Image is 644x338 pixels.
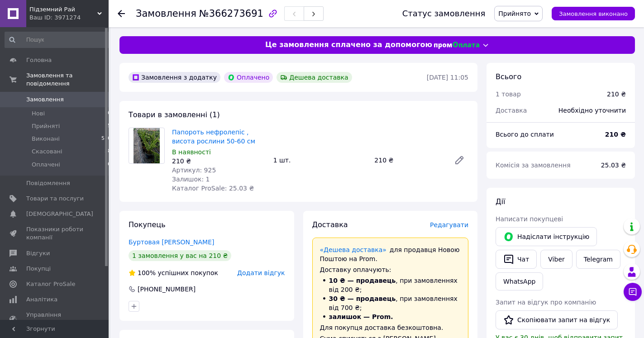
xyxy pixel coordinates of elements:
[137,285,196,294] div: [PHONE_NUMBER]
[496,197,505,206] span: Дії
[5,32,112,48] input: Пошук
[32,135,60,143] span: Виконані
[118,9,125,18] div: Повернутися назад
[237,269,285,276] span: Додати відгук
[26,210,93,218] span: [DEMOGRAPHIC_DATA]
[496,131,554,138] span: Всього до сплати
[32,109,45,118] span: Нові
[265,40,432,50] span: Це замовлення сплачено за допомогою
[26,71,109,88] span: Замовлення та повідомлення
[129,220,166,229] span: Покупець
[607,90,626,99] div: 210 ₴
[605,131,626,138] b: 210 ₴
[270,154,371,167] div: 1 шт.
[32,161,60,169] span: Оплачені
[26,179,70,187] span: Повідомлення
[540,250,572,269] a: Viber
[29,5,97,14] span: Підземний Рай
[105,148,111,156] span: 58
[108,109,111,118] span: 0
[26,249,50,257] span: Відгуки
[26,95,64,104] span: Замовлення
[402,9,486,18] div: Статус замовлення
[624,283,642,301] button: Чат з покупцем
[224,72,273,83] div: Оплачено
[320,294,461,312] li: , при замовленнях від 700 ₴;
[320,323,461,332] div: Для покупця доставка безкоштовна.
[496,72,521,81] span: Всього
[277,72,352,83] div: Дешева доставка
[496,272,543,290] a: WhatsApp
[329,277,396,284] span: 10 ₴ — продавець
[26,56,52,64] span: Головна
[129,268,218,277] div: успішних покупок
[371,154,447,167] div: 210 ₴
[138,269,156,276] span: 100%
[172,148,211,156] span: В наявності
[430,221,468,229] span: Редагувати
[26,311,84,327] span: Управління сайтом
[26,225,84,242] span: Показники роботи компанії
[134,128,160,163] img: Папороть нефролепіс , висота рослини 50-60 см
[329,313,393,320] span: залишок — Prom.
[32,148,62,156] span: Скасовані
[427,74,468,81] time: [DATE] 11:05
[312,220,348,229] span: Доставка
[320,246,386,253] a: «Дешева доставка»
[129,238,215,246] a: Буртовая [PERSON_NAME]
[576,250,620,269] a: Telegram
[496,250,537,269] button: Чат
[172,129,255,145] a: Папороть нефролепіс , висота рослини 50-60 см
[129,110,220,119] span: Товари в замовленні (1)
[320,265,461,274] div: Доставку оплачують:
[129,72,220,83] div: Замовлення з додатку
[496,215,563,223] span: Написати покупцеві
[552,7,635,20] button: Замовлення виконано
[32,122,60,130] span: Прийняті
[172,157,266,166] div: 210 ₴
[601,162,626,169] span: 25.03 ₴
[26,195,84,203] span: Товари та послуги
[496,310,618,329] button: Скопіювати запит на відгук
[496,90,521,98] span: 1 товар
[329,295,396,302] span: 30 ₴ — продавець
[101,135,111,143] span: 510
[29,14,109,22] div: Ваш ID: 3971274
[496,162,571,169] span: Комісія за замовлення
[129,250,231,261] div: 1 замовлення у вас на 210 ₴
[26,265,51,273] span: Покупці
[498,10,531,17] span: Прийнято
[320,245,461,263] div: для продавця Новою Поштою на Prom.
[108,161,111,169] span: 0
[496,107,527,114] span: Доставка
[553,100,631,120] div: Необхідно уточнити
[26,280,75,288] span: Каталог ProSale
[559,10,628,17] span: Замовлення виконано
[199,8,263,19] span: №366273691
[496,227,597,246] button: Надіслати інструкцію
[496,299,596,306] span: Запит на відгук про компанію
[172,176,210,183] span: Залишок: 1
[320,276,461,294] li: , при замовленнях від 200 ₴;
[172,185,254,192] span: Каталог ProSale: 25.03 ₴
[108,122,111,130] span: 5
[172,167,216,174] span: Артикул: 925
[450,151,468,169] a: Редагувати
[136,8,196,19] span: Замовлення
[26,295,57,304] span: Аналітика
